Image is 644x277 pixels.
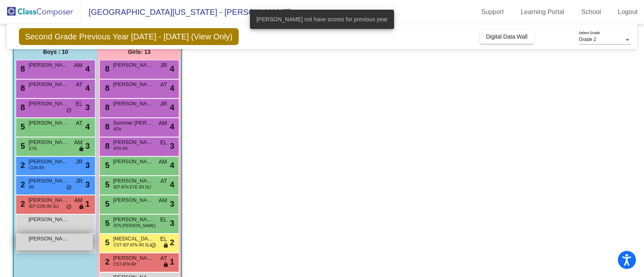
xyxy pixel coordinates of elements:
[76,177,83,185] span: JR
[113,158,153,166] span: [PERSON_NAME]
[74,61,83,70] span: AM
[170,82,174,94] span: 4
[170,159,174,171] span: 4
[160,80,167,89] span: AT
[19,103,25,112] span: 8
[170,140,174,152] span: 3
[97,44,181,60] div: Girls: 13
[113,119,153,127] span: Summer [PERSON_NAME]
[103,84,109,92] span: 8
[29,215,69,224] span: [PERSON_NAME]
[160,138,167,147] span: EL
[114,261,136,267] span: CST ATN IRI
[29,146,37,152] span: EYE
[85,179,90,191] span: 3
[66,107,72,114] span: do_not_disturb_alt
[170,121,174,133] span: 4
[76,119,83,127] span: AT
[85,121,90,133] span: 4
[160,100,167,108] span: JR
[74,196,83,205] span: AM
[85,101,90,113] span: 3
[160,215,167,224] span: EL
[514,6,571,18] a: Learning Portal
[113,254,153,262] span: [PERSON_NAME]
[160,254,167,263] span: AT
[29,61,69,69] span: [PERSON_NAME]
[76,80,83,89] span: AT
[103,180,109,189] span: 5
[480,29,534,44] button: Digital Data Wall
[103,257,109,266] span: 2
[113,196,153,204] span: [PERSON_NAME]
[85,82,90,94] span: 4
[163,262,169,268] span: lock
[170,256,174,268] span: 1
[160,177,167,185] span: AT
[29,203,59,209] span: IEP CON IRI SLI
[29,184,34,190] span: IRI
[113,235,153,243] span: [MEDICAL_DATA][PERSON_NAME]
[66,185,72,191] span: do_not_disturb_alt
[29,196,69,204] span: [PERSON_NAME]
[19,28,239,45] span: Second Grade Previous Year [DATE] - [DATE] (View Only)
[256,15,388,23] span: [PERSON_NAME] not have scores for previous year
[29,177,69,185] span: [PERSON_NAME]
[113,215,153,224] span: [PERSON_NAME]
[19,84,25,92] span: 8
[29,165,44,171] span: CON IRI
[170,236,174,248] span: 2
[151,242,156,249] span: do_not_disturb_alt
[114,223,155,229] span: ATN [PERSON_NAME]
[103,64,109,73] span: 8
[74,138,83,147] span: AM
[76,158,83,166] span: JR
[85,140,90,152] span: 3
[103,142,109,150] span: 8
[29,138,69,146] span: [PERSON_NAME]
[19,64,25,73] span: 8
[78,146,84,152] span: lock
[29,100,69,108] span: [PERSON_NAME]
[29,119,69,127] span: [PERSON_NAME]
[113,100,153,108] span: [PERSON_NAME]
[575,6,607,18] a: School
[170,179,174,191] span: 4
[159,158,167,166] span: AM
[159,119,167,127] span: AM
[19,142,25,150] span: 5
[66,204,72,210] span: do_not_disturb_alt
[113,80,153,88] span: [PERSON_NAME]
[76,100,83,108] span: EL
[19,122,25,131] span: 5
[170,198,174,210] span: 3
[170,63,174,75] span: 4
[113,138,153,146] span: [PERSON_NAME]
[160,235,167,243] span: EL
[19,161,25,170] span: 2
[611,6,644,18] a: Logout
[114,126,121,132] span: ATN
[14,44,97,60] div: Boys : 10
[103,219,109,228] span: 5
[579,37,596,42] span: Grade 2
[19,199,25,208] span: 2
[29,80,69,88] span: [PERSON_NAME]
[170,101,174,113] span: 4
[103,161,109,170] span: 5
[114,184,151,190] span: IEP ATN EYE IRI SLI
[29,158,69,166] span: [PERSON_NAME]
[103,122,109,131] span: 8
[103,238,109,247] span: 5
[29,235,69,243] span: [PERSON_NAME]
[160,61,167,70] span: JR
[80,6,291,18] span: [GEOGRAPHIC_DATA][US_STATE] - [PERSON_NAME]
[159,196,167,205] span: AM
[85,63,90,75] span: 4
[170,217,174,229] span: 3
[114,146,128,152] span: ATN IRI
[114,242,151,248] span: CST IEP ATN IRI SLI
[163,242,169,249] span: lock
[103,103,109,112] span: 8
[113,61,153,69] span: [PERSON_NAME]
